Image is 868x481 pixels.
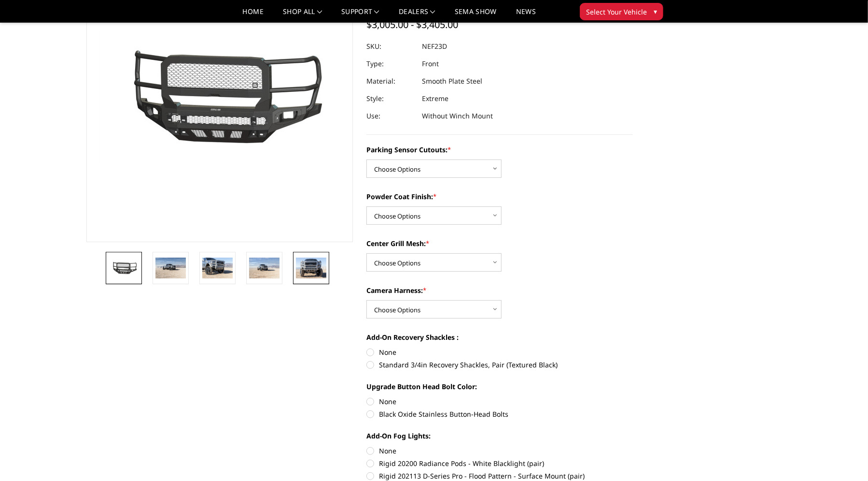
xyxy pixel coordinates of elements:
[422,107,493,125] dd: Without Winch Mount
[654,6,657,16] span: ▾
[366,446,633,456] label: None
[366,381,633,392] label: Upgrade Button Head Bolt Color:
[422,90,448,107] dd: Extreme
[586,7,647,17] span: Select Your Vehicle
[243,8,264,22] a: Home
[366,18,458,31] span: $3,005.00 - $3,405.00
[155,258,186,278] img: 2023-2025 Ford F450-550 - Freedom Series - Extreme Front Bumper
[399,8,435,22] a: Dealers
[516,8,536,22] a: News
[580,3,663,20] button: Select Your Vehicle
[341,8,379,22] a: Support
[455,8,497,22] a: SEMA Show
[296,258,326,278] img: 2023-2025 Ford F450-550 - Freedom Series - Extreme Front Bumper
[366,347,633,357] label: None
[422,38,447,55] dd: NEF23D
[366,360,633,370] label: Standard 3/4in Recovery Shackles, Pair (Textured Black)
[366,55,415,73] dt: Type:
[422,73,482,90] dd: Smooth Plate Steel
[366,238,633,248] label: Center Grill Mesh:
[109,260,139,276] img: 2023-2025 Ford F450-550 - Freedom Series - Extreme Front Bumper
[283,8,322,22] a: shop all
[202,258,233,278] img: 2023-2025 Ford F450-550 - Freedom Series - Extreme Front Bumper
[366,285,633,295] label: Camera Harness:
[366,471,633,481] label: Rigid 202113 D-Series Pro - Flood Pattern - Surface Mount (pair)
[366,396,633,407] label: None
[366,332,633,342] label: Add-On Recovery Shackles :
[249,258,280,278] img: 2023-2025 Ford F450-550 - Freedom Series - Extreme Front Bumper
[366,90,415,107] dt: Style:
[366,431,633,441] label: Add-On Fog Lights:
[366,73,415,90] dt: Material:
[422,55,439,73] dd: Front
[366,458,633,468] label: Rigid 20200 Radiance Pods - White Blacklight (pair)
[366,145,633,155] label: Parking Sensor Cutouts:
[366,191,633,202] label: Powder Coat Finish:
[366,409,633,419] label: Black Oxide Stainless Button-Head Bolts
[366,38,415,55] dt: SKU:
[366,107,415,125] dt: Use:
